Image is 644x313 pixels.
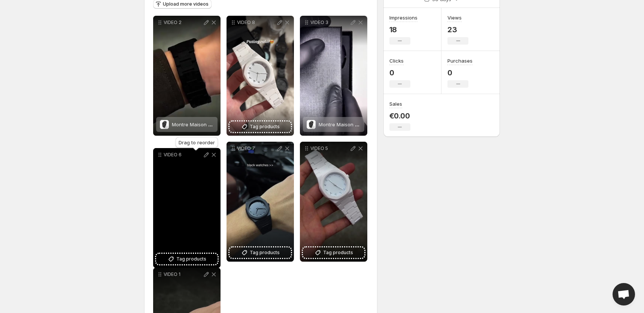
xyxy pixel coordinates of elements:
div: VIDEO 2Montre Maison Montfort – IntemporelleMontre Maison Montfort – Intemporelle [153,16,221,136]
span: Montre Maison Montfort – Intemporelle [319,121,409,127]
div: Open chat [613,283,635,306]
span: Tag products [176,255,206,263]
button: Tag products [230,121,291,132]
p: VIDEO 8 [237,19,276,25]
p: VIDEO 7 [237,145,276,151]
span: Tag products [250,123,280,130]
h3: Impressions [389,14,417,21]
p: VIDEO 3 [310,19,349,25]
span: Tag products [323,249,353,256]
div: VIDEO 3Montre Maison Montfort – IntemporelleMontre Maison Montfort – Intemporelle [300,16,367,136]
p: 0 [447,68,473,77]
img: Montre Maison Montfort – Intemporelle [160,120,169,129]
span: Montre Maison Montfort – Intemporelle [172,121,262,127]
h3: Sales [389,100,402,108]
p: €0.00 [389,111,410,120]
img: Montre Maison Montfort – Intemporelle [307,120,316,129]
p: VIDEO 5 [310,145,349,151]
p: VIDEO 1 [164,271,203,277]
div: VIDEO 7Tag products [227,142,294,262]
button: Tag products [230,247,291,258]
p: 18 [389,25,417,34]
span: Tag products [250,249,280,256]
h3: Views [447,14,462,21]
h3: Purchases [447,57,473,64]
p: VIDEO 6 [164,152,203,158]
p: VIDEO 2 [164,19,203,25]
span: Upload more videos [163,1,209,7]
h3: Clicks [389,57,404,64]
p: 0 [389,68,410,77]
p: 23 [447,25,468,34]
div: VIDEO 5Tag products [300,142,367,262]
button: Tag products [156,254,218,264]
div: VIDEO 6Tag products [153,148,221,268]
div: VIDEO 8Tag products [227,16,294,136]
button: Tag products [303,247,364,258]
